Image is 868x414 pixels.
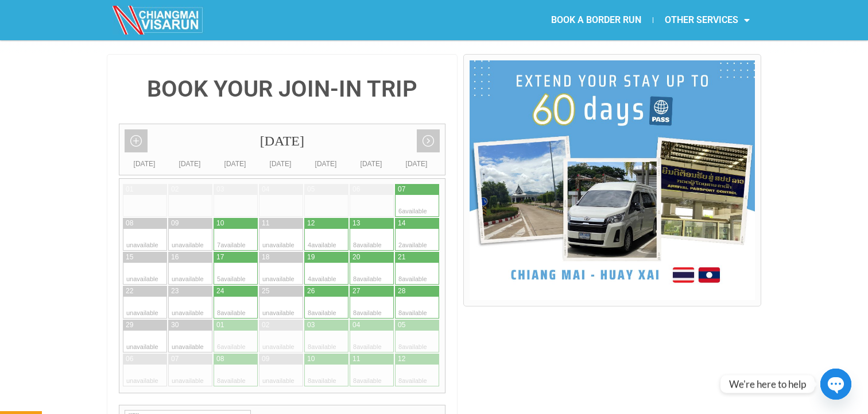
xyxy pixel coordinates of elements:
div: 27 [352,286,360,296]
div: 05 [398,320,405,330]
div: 11 [262,218,269,228]
div: [DATE] [119,124,445,158]
div: 21 [398,252,405,262]
a: OTHER SERVICES [653,7,761,33]
div: [DATE] [212,158,258,170]
div: 25 [262,286,269,296]
div: 26 [307,286,315,296]
div: 16 [171,252,179,262]
div: 07 [171,354,179,364]
div: 02 [262,320,269,330]
div: 13 [352,218,360,228]
div: 03 [216,185,224,194]
div: [DATE] [122,158,167,170]
div: 19 [307,252,315,262]
div: [DATE] [303,158,348,170]
div: 07 [398,185,405,194]
div: 03 [307,320,315,330]
div: 12 [307,218,315,228]
div: 18 [262,252,269,262]
div: 05 [307,185,315,194]
div: [DATE] [258,158,303,170]
div: [DATE] [394,158,439,170]
div: 22 [126,286,133,296]
div: [DATE] [348,158,394,170]
div: 11 [352,354,360,364]
div: 15 [126,252,133,262]
div: 17 [216,252,224,262]
div: 23 [171,286,179,296]
div: 24 [216,286,224,296]
h4: BOOK YOUR JOIN-IN TRIP [119,78,445,101]
div: 09 [171,218,179,228]
div: [DATE] [167,158,212,170]
div: 29 [126,320,133,330]
nav: Menu [434,7,761,33]
div: 01 [216,320,224,330]
div: 04 [352,320,360,330]
a: BOOK A BORDER RUN [540,7,653,33]
div: 12 [398,354,405,364]
div: 10 [307,354,315,364]
div: 08 [126,218,133,228]
div: 20 [352,252,360,262]
div: 06 [352,185,360,194]
div: 10 [216,218,224,228]
div: 28 [398,286,405,296]
div: 01 [126,185,133,194]
div: 09 [262,354,269,364]
div: 14 [398,218,405,228]
div: 06 [126,354,133,364]
div: 08 [216,354,224,364]
div: 02 [171,185,179,194]
div: 04 [262,185,269,194]
div: 30 [171,320,179,330]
